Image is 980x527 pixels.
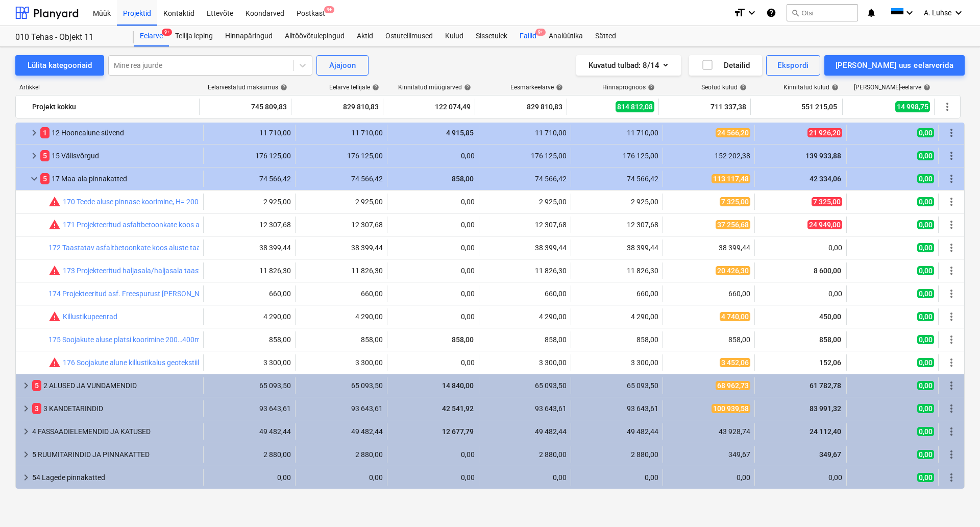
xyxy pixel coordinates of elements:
[813,267,842,275] span: 8 600,00
[800,102,838,112] span: 551 215,05
[917,289,934,298] span: 0,00
[575,129,658,137] div: 11 710,00
[720,197,750,206] span: 7 325,00
[759,290,842,298] div: 0,00
[300,267,383,275] div: 11 826,30
[854,84,930,91] div: [PERSON_NAME]-eelarve
[300,244,383,252] div: 38 399,44
[602,84,655,91] div: Hinnaprognoos
[483,175,567,183] div: 74 566,42
[48,265,61,277] span: Seotud kulud ületavad prognoosi
[787,4,858,21] button: Otsi
[945,471,958,484] span: Rohkem tegevusi
[917,312,934,321] span: 0,00
[667,152,750,160] div: 152 202,38
[441,381,475,390] span: 14 840,00
[575,198,658,206] div: 2 925,00
[535,29,546,36] span: 9+
[48,244,356,252] a: 172 Taastatav asfaltbetoonkate koos aluste taastamisega (AC12 surf 70/100 (100% tardkivikill))
[387,99,471,115] div: 122 074,49
[759,473,842,482] div: 0,00
[32,400,199,417] div: 3 KANDETARINDID
[479,99,562,115] div: 829 810,83
[917,358,934,367] span: 0,00
[32,380,41,391] span: 5
[575,175,658,183] div: 74 566,42
[208,175,291,183] div: 74 566,42
[783,84,839,91] div: Kinnitatud kulud
[391,290,475,298] div: 0,00
[733,7,746,19] i: format_size
[701,84,747,91] div: Seotud kulud
[483,427,567,436] div: 49 482,44
[575,221,658,229] div: 12 307,68
[32,99,195,115] div: Projekt kokku
[28,150,40,162] span: keyboard_arrow_right
[716,128,750,137] span: 24 566,20
[63,313,117,321] a: Killustikupeenrad
[917,220,934,229] span: 0,00
[208,129,291,137] div: 11 710,00
[945,425,958,438] span: Rohkem tegevusi
[278,84,287,91] span: help
[616,101,654,112] span: 814 812,08
[441,427,475,436] span: 12 677,79
[208,450,291,459] div: 2 880,00
[829,84,839,91] span: help
[720,358,750,367] span: 3 452,06
[917,427,934,436] span: 0,00
[575,244,658,252] div: 38 399,44
[63,267,220,275] a: 173 Projekteeritud haljasala/haljasala taastamine
[836,59,953,72] div: [PERSON_NAME] uus eelarverida
[513,26,543,46] a: Failid9+
[952,7,965,19] i: keyboard_arrow_down
[575,152,658,160] div: 176 125,00
[945,448,958,461] span: Rohkem tegevusi
[689,55,762,76] button: Detailid
[646,84,655,91] span: help
[219,26,279,46] a: Hinnapäringud
[48,356,61,369] span: Seotud kulud ületavad prognoosi
[903,7,916,19] i: keyboard_arrow_down
[300,450,383,459] div: 2 880,00
[483,221,567,229] div: 12 307,68
[208,427,291,436] div: 49 482,44
[766,55,820,76] button: Ekspordi
[589,26,622,46] div: Sätted
[324,6,334,13] span: 9+
[554,84,563,91] span: help
[48,336,207,344] a: 175 Soojakute aluse platsi koorimine 200…400mm
[32,403,41,414] span: 3
[296,99,379,115] div: 829 810,83
[945,196,958,208] span: Rohkem tegevusi
[208,84,287,91] div: Eelarvestatud maksumus
[483,450,567,459] div: 2 880,00
[391,244,475,252] div: 0,00
[300,221,383,229] div: 12 307,68
[667,450,750,459] div: 349,67
[917,335,934,344] span: 0,00
[451,175,475,183] span: 858,00
[208,473,291,482] div: 0,00
[663,99,746,115] div: 711 337,38
[543,26,589,46] a: Analüütika
[483,198,567,206] div: 2 925,00
[391,267,475,275] div: 0,00
[917,174,934,183] span: 0,00
[300,129,383,137] div: 11 710,00
[895,101,930,112] span: 14 998,75
[32,423,199,440] div: 4 FASSAADIELEMENDID JA KATUSED
[483,336,567,344] div: 858,00
[15,84,200,91] div: Artikkel
[391,221,475,229] div: 0,00
[738,84,747,91] span: help
[804,152,842,160] span: 139 933,88
[40,148,199,164] div: 15 Välisvõrgud
[208,221,291,229] div: 12 307,68
[483,267,567,275] div: 11 826,30
[28,59,92,72] div: Lülita kategooriaid
[945,379,958,392] span: Rohkem tegevusi
[391,198,475,206] div: 0,00
[575,358,658,367] div: 3 300,00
